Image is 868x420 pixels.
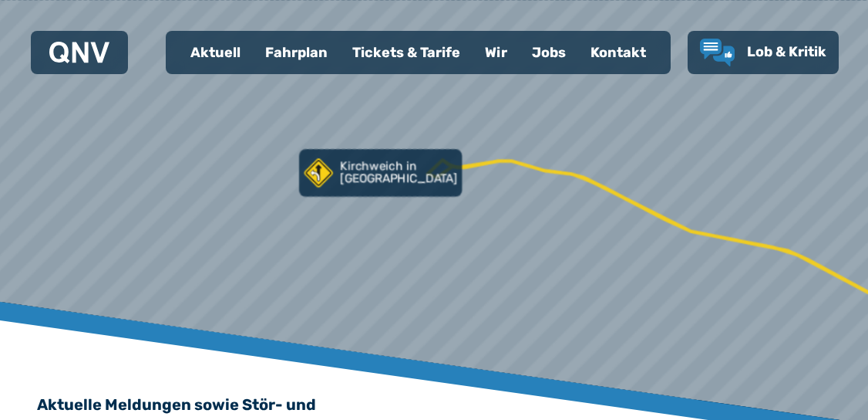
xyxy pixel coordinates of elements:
a: Wir [473,32,520,73]
a: Kirchweich in [GEOGRAPHIC_DATA] [299,149,462,197]
a: Jobs [520,32,578,73]
p: Kirchweich in [GEOGRAPHIC_DATA] [340,160,458,186]
a: Kontakt [578,32,658,73]
span: Lob & Kritik [747,43,826,60]
a: QNV Logo [49,37,109,68]
a: Lob & Kritik [700,39,826,66]
a: Tickets & Tarife [340,32,473,73]
a: Aktuell [178,32,253,73]
img: QNV Logo [49,42,109,63]
a: Fahrplan [253,32,340,73]
div: Kirchweich in [GEOGRAPHIC_DATA] [299,149,461,203]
